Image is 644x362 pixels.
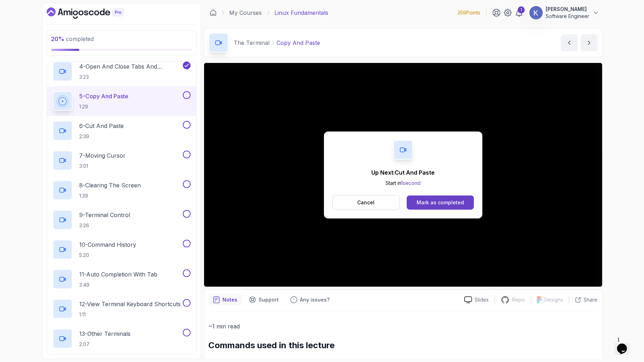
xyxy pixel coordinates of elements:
[80,211,130,219] p: 9 - Terminal Control
[53,240,191,259] button: 10-Command History5:20
[371,168,435,177] p: Up Next: Cut And Paste
[546,6,590,13] p: [PERSON_NAME]
[53,299,191,319] button: 12-View Terminal Keyboard Shortcuts1:11
[210,9,217,16] a: Dashboard
[371,180,435,187] p: Start in
[614,334,637,355] iframe: chat widget
[80,163,126,170] p: 3:01
[80,133,124,140] p: 2:39
[47,7,140,19] a: Dashboard
[259,296,279,303] p: Support
[80,92,129,100] p: 5 - Copy And Paste
[209,340,598,351] h2: Commands used in this lecture
[80,192,141,199] p: 1:39
[407,195,474,210] button: Mark as completed
[357,199,375,206] p: Cancel
[80,62,181,71] p: 4 - Open And Close Tabs And Terminal
[80,341,131,348] p: 2:07
[529,6,543,19] img: user profile image
[286,294,334,305] button: Feedback button
[458,9,481,16] p: 359 Points
[569,296,598,303] button: Share
[581,34,598,51] button: next content
[53,269,191,289] button: 11-Auto Completion With Tab3:49
[53,151,191,170] button: 7-Moving Cursor3:01
[512,296,525,303] p: Repo
[80,151,126,160] p: 7 - Moving Cursor
[529,6,599,20] button: user profile image[PERSON_NAME]Software Engineer
[80,270,158,279] p: 11 - Auto Completion With Tab
[204,63,602,287] iframe: 6 - Copy and Paste
[584,296,598,303] p: Share
[275,8,329,17] p: Linux Fundamentals
[80,122,124,130] p: 6 - Cut And Paste
[51,35,94,42] span: completed
[401,180,420,186] span: 1 second
[80,281,158,288] p: 3:49
[546,13,590,20] p: Software Engineer
[209,294,242,305] button: notes button
[245,294,283,305] button: Support button
[53,180,191,200] button: 8-Clearing The Screen1:39
[80,103,129,110] p: 1:29
[53,121,191,141] button: 6-Cut And Paste2:39
[80,222,130,229] p: 3:26
[459,296,495,304] a: Slides
[417,199,464,206] div: Mark as completed
[80,300,181,308] p: 12 - View Terminal Keyboard Shortcuts
[277,39,320,47] p: Copy And Paste
[234,39,270,47] p: The Terminal
[518,6,525,13] div: 1
[223,296,238,303] p: Notes
[475,296,489,303] p: Slides
[561,34,578,51] button: previous content
[80,329,131,338] p: 13 - Other Terminals
[332,195,400,210] button: Cancel
[80,240,137,249] p: 10 - Command History
[209,321,598,331] p: ~1 min read
[545,296,563,303] p: Designs
[80,311,181,318] p: 1:11
[515,8,523,17] a: 1
[53,62,191,81] button: 4-Open And Close Tabs And Terminal3:23
[53,91,191,111] button: 5-Copy And Paste1:29
[51,35,65,42] span: 20 %
[80,181,141,189] p: 8 - Clearing The Screen
[80,74,181,81] p: 3:23
[80,252,137,259] p: 5:20
[53,329,191,349] button: 13-Other Terminals2:07
[53,210,191,230] button: 9-Terminal Control3:26
[230,8,262,17] a: My Courses
[300,296,330,303] p: Any issues?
